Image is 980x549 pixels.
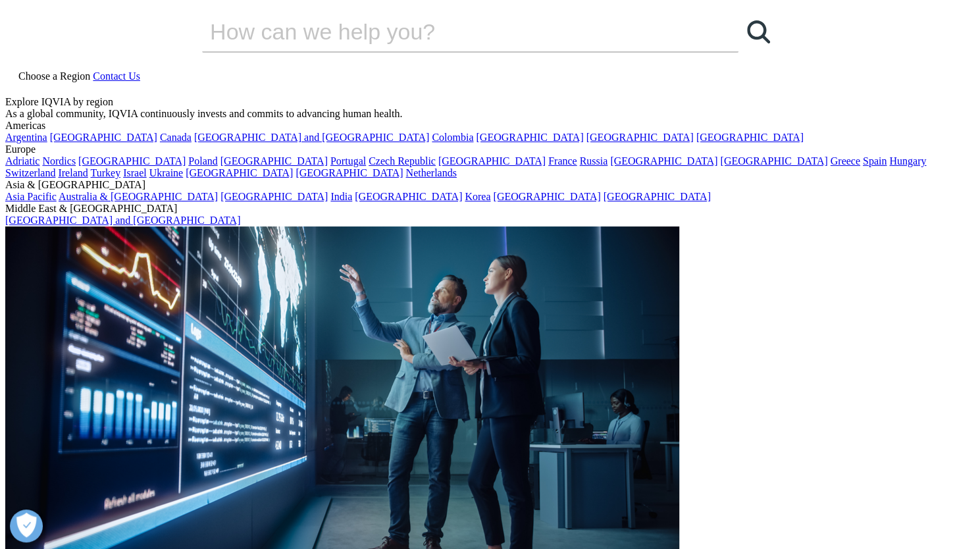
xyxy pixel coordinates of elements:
a: [GEOGRAPHIC_DATA] [50,132,157,143]
a: Switzerland [5,167,55,178]
a: [GEOGRAPHIC_DATA] [296,167,403,178]
a: [GEOGRAPHIC_DATA] [220,155,328,167]
a: Ukraine [149,167,184,178]
a: [GEOGRAPHIC_DATA] and [GEOGRAPHIC_DATA] [5,215,240,226]
a: [GEOGRAPHIC_DATA] [78,155,186,167]
a: Argentina [5,132,47,143]
a: [GEOGRAPHIC_DATA] [586,132,694,143]
a: Nordics [42,155,76,167]
a: [GEOGRAPHIC_DATA] [720,155,827,167]
a: Israel [123,167,147,178]
span: Choose a Region [18,70,90,82]
a: Search [738,12,778,51]
svg: Search [747,20,770,43]
a: Spain [863,155,887,167]
a: [GEOGRAPHIC_DATA] [604,191,711,202]
a: [GEOGRAPHIC_DATA] [493,191,600,202]
a: Greece [830,155,860,167]
a: [GEOGRAPHIC_DATA] [355,191,462,202]
a: Poland [188,155,217,167]
div: As a global community, IQVIA continuously invests and commits to advancing human health. [5,108,975,120]
a: Czech Republic [369,155,436,167]
div: Europe [5,144,975,155]
a: Hungary [889,155,926,167]
a: Turkey [90,167,120,178]
a: France [548,155,577,167]
div: Americas [5,120,975,132]
a: [GEOGRAPHIC_DATA] [610,155,717,167]
div: Asia & [GEOGRAPHIC_DATA] [5,179,975,191]
a: [GEOGRAPHIC_DATA] [476,132,583,143]
a: India [330,191,352,202]
a: Korea [465,191,490,202]
div: Explore IQVIA by region [5,96,975,108]
input: Search [202,12,701,51]
button: Open Preferences [10,510,43,542]
a: Colombia [432,132,473,143]
a: [GEOGRAPHIC_DATA] and [GEOGRAPHIC_DATA] [194,132,429,143]
a: Portugal [330,155,366,167]
a: Asia Pacific [5,191,57,202]
div: Middle East & [GEOGRAPHIC_DATA] [5,203,975,215]
a: [GEOGRAPHIC_DATA] [186,167,293,178]
a: Russia [580,155,608,167]
a: Adriatic [5,155,39,167]
a: [GEOGRAPHIC_DATA] [696,132,804,143]
a: Ireland [58,167,88,178]
a: Canada [160,132,192,143]
a: [GEOGRAPHIC_DATA] [438,155,546,167]
a: [GEOGRAPHIC_DATA] [220,191,328,202]
a: Netherlands [405,167,456,178]
a: Australia & [GEOGRAPHIC_DATA] [59,191,218,202]
a: Contact Us [93,70,140,82]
